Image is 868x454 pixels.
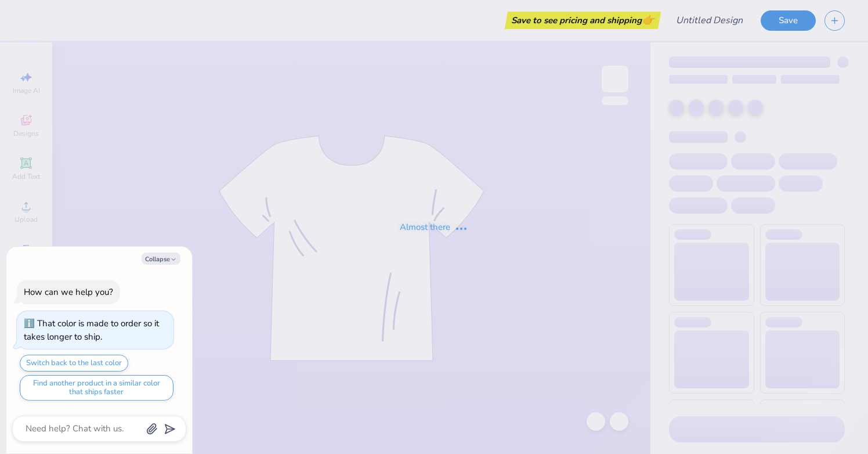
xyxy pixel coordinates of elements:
div: That color is made to order so it takes longer to ship. [24,318,159,343]
button: Find another product in a similar color that ships faster [20,375,173,401]
button: Collapse [142,253,180,265]
button: Switch back to the last color [20,355,128,372]
div: Almost there [400,221,468,234]
div: How can we help you? [24,286,113,298]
